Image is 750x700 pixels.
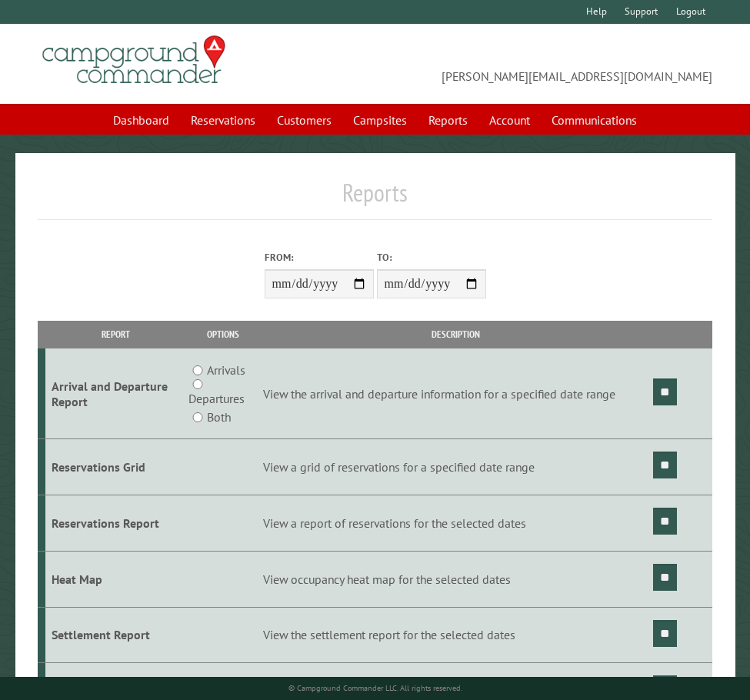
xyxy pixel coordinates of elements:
td: View occupancy heat map for the selected dates [260,551,651,607]
a: Dashboard [104,105,178,135]
a: Reports [419,105,477,135]
label: Departures [188,389,245,408]
td: Arrival and Departure Report [45,348,186,439]
a: Account [480,105,539,135]
label: To: [377,250,486,265]
th: Options [185,321,260,348]
a: Communications [542,105,646,135]
td: Reservations Report [45,495,186,551]
span: [PERSON_NAME][EMAIL_ADDRESS][DOMAIN_NAME] [375,42,713,85]
a: Campsites [344,105,416,135]
th: Description [260,321,651,348]
a: Reservations [182,105,265,135]
td: Heat Map [45,551,186,607]
h1: Reports [38,178,713,220]
small: © Campground Commander LLC. All rights reserved. [288,683,462,693]
label: From: [265,250,374,265]
td: View a report of reservations for the selected dates [260,495,651,551]
td: Settlement Report [45,607,186,663]
label: Both [207,408,231,426]
label: Arrivals [207,361,245,379]
a: Customers [268,105,341,135]
td: View the arrival and departure information for a specified date range [260,348,651,439]
th: Report [45,321,186,348]
td: Reservations Grid [45,439,186,495]
td: View a grid of reservations for a specified date range [260,439,651,495]
td: View the settlement report for the selected dates [260,607,651,663]
img: Campground Commander [38,30,230,90]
